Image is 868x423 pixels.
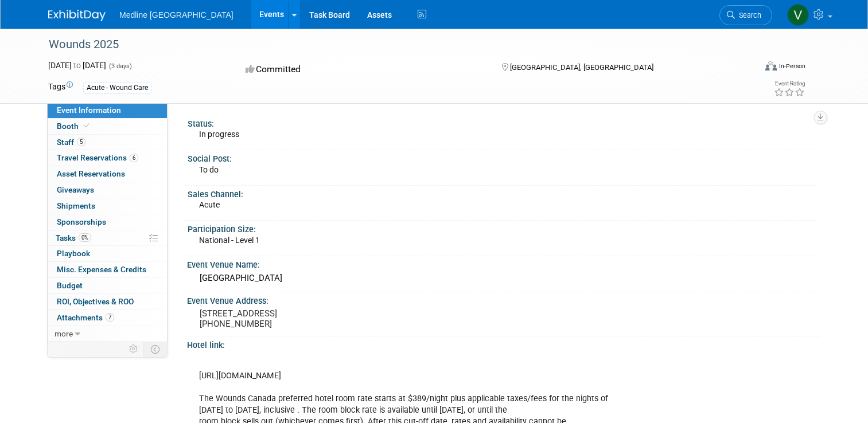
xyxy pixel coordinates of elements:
[57,265,146,274] span: Misc. Expenses & Credits
[200,308,438,329] pre: [STREET_ADDRESS] [PHONE_NUMBER]
[48,198,167,214] a: Shipments
[199,200,220,209] span: Acute
[510,63,653,72] span: [GEOGRAPHIC_DATA], [GEOGRAPHIC_DATA]
[188,186,815,200] div: Sales Channel:
[187,292,820,307] div: Event Venue Address:
[55,329,73,338] span: more
[48,262,167,277] a: Misc. Expenses & Credits
[199,130,239,139] span: In progress
[735,11,761,19] span: Search
[48,119,167,134] a: Booth
[57,185,94,194] span: Giveaways
[48,326,167,342] a: more
[187,336,820,351] div: Hotel link:
[56,233,91,242] span: Tasks
[48,150,167,166] a: Travel Reservations6
[48,230,167,246] a: Tasks0%
[48,103,167,118] a: Event Information
[48,61,106,70] span: [DATE] [DATE]
[199,236,260,245] span: National - Level 1
[48,166,167,182] a: Asset Reservations
[57,105,121,115] span: Event Information
[48,294,167,310] a: ROI, Objectives & ROO
[79,233,91,242] span: 0%
[57,281,83,290] span: Budget
[188,115,815,130] div: Status:
[48,81,73,94] td: Tags
[106,313,114,322] span: 7
[130,154,138,162] span: 6
[774,81,805,87] div: Event Rating
[48,135,167,150] a: Staff5
[144,342,168,357] td: Toggle Event Tabs
[57,201,95,210] span: Shipments
[48,10,106,21] img: ExhibitDay
[188,221,815,235] div: Participation Size:
[199,165,219,174] span: To do
[72,61,83,70] span: to
[57,169,125,178] span: Asset Reservations
[83,82,151,94] div: Acute - Wound Care
[187,256,820,271] div: Event Venue Name:
[188,150,815,164] div: Social Post:
[48,182,167,198] a: Giveaways
[57,138,85,147] span: Staff
[48,214,167,230] a: Sponsorships
[48,246,167,261] a: Playbook
[48,310,167,326] a: Attachments7
[57,249,90,258] span: Playbook
[57,153,138,162] span: Travel Reservations
[779,62,805,70] div: In-Person
[45,34,741,55] div: Wounds 2025
[57,297,134,306] span: ROI, Objectives & ROO
[242,60,483,80] div: Committed
[124,342,144,357] td: Personalize Event Tab Strip
[57,313,114,322] span: Attachments
[196,269,811,287] div: [GEOGRAPHIC_DATA]
[77,138,85,146] span: 5
[119,10,233,19] span: Medline [GEOGRAPHIC_DATA]
[787,4,809,26] img: Vahid Mohammadi
[84,123,89,129] i: Booth reservation complete
[48,278,167,293] a: Budget
[57,122,92,131] span: Booth
[765,61,777,70] img: Format-Inperson.png
[57,217,106,226] span: Sponsorships
[719,5,772,25] a: Search
[694,60,805,77] div: Event Format
[108,62,132,70] span: (3 days)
